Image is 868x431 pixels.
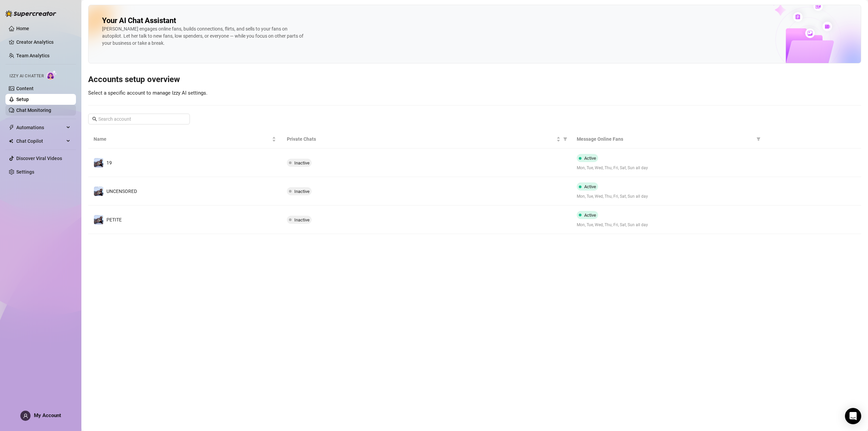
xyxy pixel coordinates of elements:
[46,70,57,80] img: AI Chatter
[94,135,271,143] span: Name
[102,25,305,47] div: [PERSON_NAME] engages online fans, builds connections, flirts, and sells to your fans on autopilo...
[34,412,61,418] span: My Account
[5,10,56,17] img: logo-BBDzfeDw.svg
[102,16,176,25] h2: Your AI Chat Assistant
[16,86,34,91] a: Content
[577,165,759,171] span: Mon, Tue, Wed, Thu, Fri, Sat, Sun all day
[563,137,567,141] span: filter
[16,169,34,175] a: Settings
[562,134,569,144] span: filter
[16,107,51,113] a: Chat Monitoring
[294,189,310,194] span: Inactive
[16,97,29,102] a: Setup
[106,160,112,165] span: 19
[9,125,14,130] span: thunderbolt
[92,117,97,121] span: search
[16,136,64,146] span: Chat Copilot
[16,122,64,133] span: Automations
[106,217,122,222] span: PETITE
[294,160,310,165] span: Inactive
[88,74,861,85] h3: Accounts setup overview
[294,217,310,222] span: Inactive
[94,158,103,168] img: 19
[845,408,861,424] div: Open Intercom Messenger
[88,130,281,149] th: Name
[98,115,180,123] input: Search account
[584,156,596,161] span: Active
[9,73,44,79] span: Izzy AI Chatter
[577,193,759,200] span: Mon, Tue, Wed, Thu, Fri, Sat, Sun all day
[16,53,50,58] a: Team Analytics
[577,135,754,143] span: Message Online Fans
[16,37,71,47] a: Creator Analytics
[16,26,29,31] a: Home
[584,184,596,189] span: Active
[23,413,28,418] span: user
[94,215,103,224] img: PETITE
[88,90,208,96] span: Select a specific account to manage Izzy AI settings.
[281,130,571,149] th: Private Chats
[577,222,759,228] span: Mon, Tue, Wed, Thu, Fri, Sat, Sun all day
[94,187,103,196] img: UNCENSORED
[16,156,62,161] a: Discover Viral Videos
[106,189,137,194] span: UNCENSORED
[584,213,596,218] span: Active
[756,137,761,141] span: filter
[287,135,555,143] span: Private Chats
[755,134,762,144] span: filter
[9,139,13,143] img: Chat Copilot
